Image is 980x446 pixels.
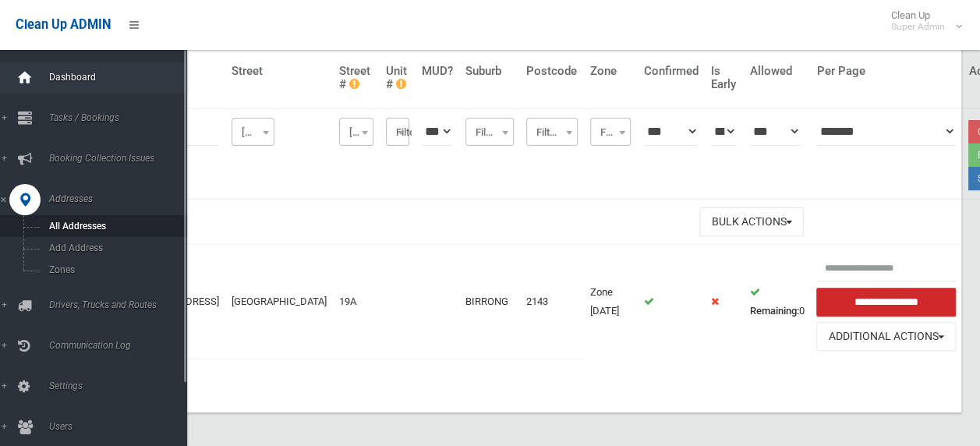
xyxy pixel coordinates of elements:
[390,122,412,143] span: Filter Unit #
[16,17,111,32] span: Clean Up ADMIN
[711,65,738,90] h4: Is Early
[469,122,510,143] span: Filter Suburb
[44,299,199,310] span: Drivers, Trucks and Routes
[584,245,637,359] td: Zone [DATE]
[225,245,333,359] td: [GEOGRAPHIC_DATA]
[44,381,199,391] span: Settings
[465,65,514,78] h4: Suburb
[594,122,627,143] span: Filter Zone
[232,65,327,78] h4: Street
[44,112,199,123] span: Tasks / Bookings
[643,65,698,78] h4: Confirmed
[386,118,409,146] span: Filter Unit #
[386,65,409,90] h4: Unit #
[526,65,578,78] h4: Postcode
[333,245,380,359] td: 19A
[891,21,945,33] small: Super Admin
[44,193,199,204] span: Addresses
[232,118,274,146] span: Hill Road (BIRRONG)
[343,122,370,143] span: Filter Street #
[816,65,956,78] h4: Per Page
[44,421,199,432] span: Users
[520,245,584,359] td: 2143
[44,221,186,232] span: All Addresses
[44,242,186,253] span: Add Address
[526,118,578,146] span: Filter Postcode
[459,245,520,359] td: BIRRONG
[816,322,956,351] button: Additional Actions
[699,207,804,236] button: Bulk Actions
[44,340,199,351] span: Communication Log
[422,65,453,78] h4: MUD?
[883,9,961,33] span: Clean Up
[44,72,199,83] span: Dashboard
[465,118,514,146] span: Filter Suburb
[235,122,271,143] span: Hill Road (BIRRONG)
[339,65,373,90] h4: Street #
[743,245,810,359] td: 0
[749,305,798,317] strong: Remaining:
[530,122,574,143] span: Filter Postcode
[590,118,631,146] span: Filter Zone
[749,65,804,78] h4: Allowed
[44,153,199,164] span: Booking Collection Issues
[339,118,373,146] span: Filter Street #
[590,65,631,78] h4: Zone
[44,264,186,275] span: Zones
